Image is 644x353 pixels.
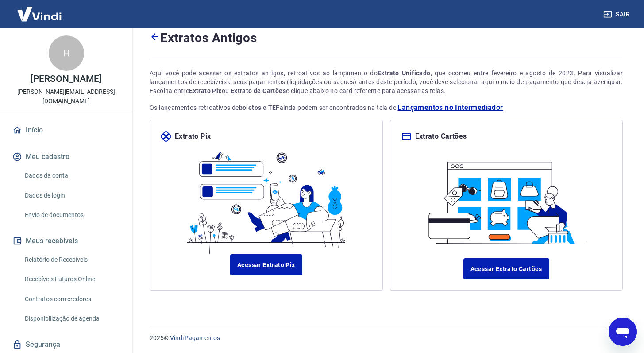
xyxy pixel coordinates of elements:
img: Vindi [11,0,68,27]
a: Recebíveis Futuros Online [21,270,122,288]
div: H [49,35,84,71]
a: Contratos com credores [21,290,122,308]
button: Meus recebíveis [11,231,122,251]
p: 2025 © [150,334,623,343]
button: Sair [602,6,633,23]
a: Envio de documentos [21,206,122,224]
iframe: Botão para abrir a janela de mensagens [609,318,637,346]
h4: Extratos Antigos [150,28,623,47]
a: Acessar Extrato Cartões [463,258,549,279]
p: Extrato Pix [175,131,211,142]
strong: Extrato Unificado [378,70,431,77]
a: Disponibilização de agenda [21,310,122,328]
a: Lançamentos no Intermediador [397,102,503,113]
p: [PERSON_NAME][EMAIL_ADDRESS][DOMAIN_NAME] [7,87,125,106]
p: Os lançamentos retroativos de ainda podem ser encontrados na tela de [150,102,623,113]
a: Início [11,120,122,140]
strong: Extrato Pix [189,87,221,94]
p: Extrato Cartões [415,131,467,142]
a: Acessar Extrato Pix [230,254,302,275]
p: [PERSON_NAME] [31,74,101,84]
a: Dados da conta [21,167,122,185]
a: Dados de login [21,186,122,205]
div: Aqui você pode acessar os extratos antigos, retroativos ao lançamento do , que ocorreu entre feve... [150,69,623,95]
strong: boletos e TEF [239,104,280,111]
button: Meu cadastro [11,147,122,167]
strong: Extrato de Cartões [231,87,286,94]
img: ilustracard.1447bf24807628a904eb562bb34ea6f9.svg [422,152,590,248]
img: ilustrapix.38d2ed8fdf785898d64e9b5bf3a9451d.svg [182,142,351,254]
a: Relatório de Recebíveis [21,251,122,269]
a: Vindi Pagamentos [170,334,220,341]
